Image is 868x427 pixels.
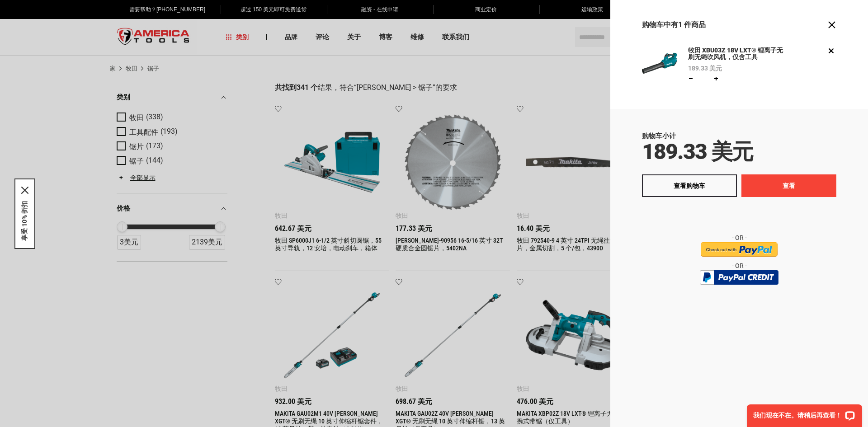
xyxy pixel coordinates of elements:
a: 牧田 XBU03Z 18V LXT® 锂离子无刷无绳吹风机，仅含工具 [642,46,677,84]
button: 查看 [741,174,836,197]
a: 牧田 XBU03Z 18V LXT® 锂离子无刷无绳吹风机，仅含工具 [686,46,790,63]
font: 189.33 美元 [642,139,753,164]
iframe: 安全快速结账框架 [640,206,838,233]
img: 牧田 XBU03Z 18V LXT® 锂离子无刷无绳吹风机，仅含工具 [642,46,677,81]
a: 查看购物车 [642,174,737,197]
font: 189.33 美元 [688,65,722,72]
iframe: LiveChat 聊天小部件 [741,399,868,427]
img: btn_bml_text.png [705,287,773,297]
font: 牧田 XBU03Z 18V LXT® 锂离子无刷无绳吹风机，仅含工具 [688,47,783,61]
button: 关闭 [827,20,836,29]
font: 购物车中有 [642,20,678,29]
font: 1 件商品 [678,20,706,29]
svg: 关闭图标 [21,187,28,194]
font: 购物车小计 [642,132,676,140]
font: 查看 [783,182,795,189]
button: 享受 10% 折扣 [21,201,29,241]
button: 关闭 [21,187,28,194]
font: 查看购物车 [674,182,705,189]
font: 享受 10% 折扣 [21,201,28,241]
